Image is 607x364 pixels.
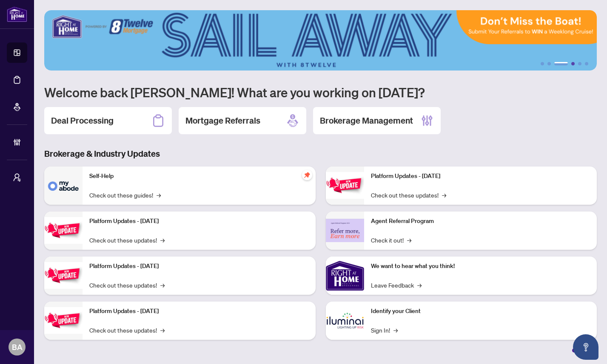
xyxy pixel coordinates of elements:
[585,62,588,65] button: 6
[407,235,411,245] span: →
[320,115,413,127] h2: Brokerage Management
[13,173,21,182] span: user-switch
[89,325,165,335] a: Check out these updates!→
[44,10,597,71] img: Slide 2
[326,219,364,242] img: Agent Referral Program
[554,62,568,65] button: 3
[89,280,165,290] a: Check out these updates!→
[185,115,260,127] h2: Mortgage Referrals
[44,166,83,205] img: Self-Help
[371,307,590,316] p: Identify your Client
[578,62,581,65] button: 5
[44,307,83,334] img: Platform Updates - July 8, 2025
[326,172,364,199] img: Platform Updates - June 23, 2025
[89,262,309,271] p: Platform Updates - [DATE]
[371,235,411,245] a: Check it out!→
[547,62,551,65] button: 2
[393,325,398,335] span: →
[371,217,590,226] p: Agent Referral Program
[371,172,590,181] p: Platform Updates - [DATE]
[326,302,364,340] img: Identify your Client
[44,148,597,160] h3: Brokerage & Industry Updates
[541,62,544,65] button: 1
[44,217,83,244] img: Platform Updates - September 16, 2025
[371,190,446,200] a: Check out these updates!→
[160,325,165,335] span: →
[371,325,398,335] a: Sign In!→
[160,235,165,245] span: →
[89,190,161,200] a: Check out these guides!→
[89,235,165,245] a: Check out these updates!→
[89,217,309,226] p: Platform Updates - [DATE]
[371,280,422,290] a: Leave Feedback→
[160,280,165,290] span: →
[51,115,114,127] h2: Deal Processing
[442,190,446,200] span: →
[89,307,309,316] p: Platform Updates - [DATE]
[302,170,312,180] span: pushpin
[326,257,364,295] img: We want to hear what you think!
[371,262,590,271] p: We want to hear what you think!
[89,172,309,181] p: Self-Help
[157,190,161,200] span: →
[571,62,575,65] button: 4
[44,262,83,289] img: Platform Updates - July 21, 2025
[7,6,27,22] img: logo
[417,280,422,290] span: →
[44,84,597,100] h1: Welcome back [PERSON_NAME]! What are you working on [DATE]?
[12,341,23,353] span: BA
[573,334,598,360] button: Open asap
